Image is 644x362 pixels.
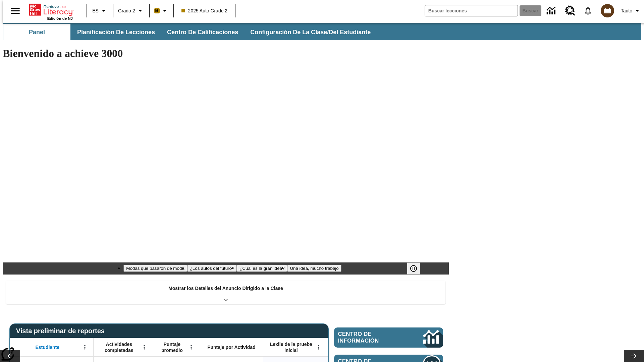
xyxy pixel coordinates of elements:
a: Centro de información [543,2,561,20]
button: Pausar [407,262,420,275]
span: Puntaje por Actividad [207,344,255,350]
div: Mostrar los Detalles del Anuncio Dirigido a la Clase [6,281,445,304]
button: Diapositiva 1 Modas que pasaron de moda [123,265,187,272]
p: Mostrar los Detalles del Anuncio Dirigido a la Clase [168,285,283,292]
span: Configuración de la clase/del estudiante [250,28,371,36]
button: Abrir menú [139,342,149,352]
span: Vista preliminar de reportes [16,327,108,335]
button: Panel [3,24,70,40]
button: Perfil/Configuración [618,5,644,17]
div: Subbarra de navegación [3,24,377,40]
span: Puntaje promedio [156,341,188,353]
span: Edición de NJ [47,16,73,20]
span: Planificación de lecciones [77,28,155,36]
div: Pausar [407,262,427,275]
button: Diapositiva 2 ¿Los autos del futuro? [187,265,237,272]
button: Diapositiva 4 Una idea, mucho trabajo [287,265,341,272]
div: Portada [29,2,73,20]
button: Diapositiva 3 ¿Cuál es la gran idea? [237,265,287,272]
button: Configuración de la clase/del estudiante [245,24,376,40]
img: avatar image [601,4,614,17]
span: 2025 Auto Grade 2 [181,7,228,14]
button: Planificación de lecciones [72,24,160,40]
a: Portada [29,3,73,16]
button: Lenguaje: ES, Selecciona un idioma [89,5,111,17]
button: Grado: Grado 2, Elige un grado [115,5,147,17]
button: Carrusel de lecciones, seguir [624,350,644,362]
span: B [155,6,159,15]
button: Abrir menú [80,342,90,352]
span: Panel [29,28,45,36]
button: Abrir menú [314,342,324,352]
span: Centro de calificaciones [167,28,238,36]
span: Estudiante [36,344,60,350]
h1: Bienvenido a achieve 3000 [3,47,449,60]
button: Boost El color de la clase es anaranjado claro. Cambiar el color de la clase. [152,5,171,17]
a: Centro de información [334,327,443,348]
input: Buscar campo [425,5,518,16]
div: Subbarra de navegación [3,23,641,40]
span: Actividades completadas [97,341,141,353]
span: ES [92,7,99,14]
span: Grado 2 [118,7,135,14]
span: Tauto [621,7,632,14]
a: Notificaciones [579,2,597,19]
button: Abrir menú [186,342,196,352]
span: Centro de información [338,331,401,344]
button: Abrir el menú lateral [5,1,25,21]
span: Lexile de la prueba inicial [267,341,316,353]
button: Centro de calificaciones [162,24,244,40]
button: Escoja un nuevo avatar [597,2,618,19]
a: Centro de recursos, Se abrirá en una pestaña nueva. [561,2,579,20]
